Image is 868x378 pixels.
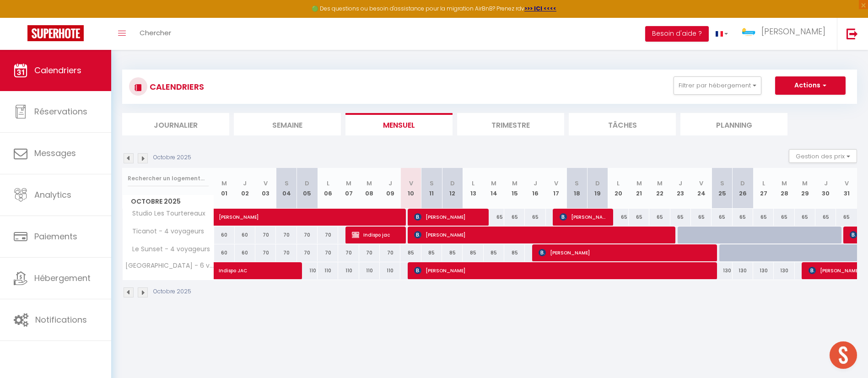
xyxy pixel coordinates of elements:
[457,113,564,135] li: Trimestre
[234,113,341,135] li: Semaine
[128,170,209,187] input: Rechercher un logement...
[430,179,434,188] abbr: S
[762,179,765,188] abbr: L
[327,179,329,188] abbr: L
[566,168,587,209] th: 18
[380,244,400,261] div: 70
[524,5,556,12] a: >>> ICI <<<<
[359,244,380,261] div: 70
[124,209,208,219] span: Studio Les Tourtereaux
[367,179,372,188] abbr: M
[795,209,815,226] div: 65
[629,168,649,209] th: 21
[297,244,318,261] div: 70
[846,28,858,39] img: logout
[276,168,297,209] th: 04
[484,168,504,209] th: 14
[560,208,608,226] span: [PERSON_NAME]
[484,244,504,261] div: 85
[421,168,442,209] th: 11
[782,179,787,188] abbr: M
[789,149,857,163] button: Gestion des prix
[815,209,836,226] div: 65
[305,179,309,188] abbr: D
[338,262,359,279] div: 110
[534,179,537,188] abbr: J
[753,168,774,209] th: 27
[345,113,453,135] li: Mensuel
[617,179,620,188] abbr: L
[35,314,87,325] span: Notifications
[836,209,857,226] div: 65
[297,168,318,209] th: 05
[679,179,682,188] abbr: J
[380,168,400,209] th: 09
[775,76,846,95] button: Actions
[761,26,825,37] span: [PERSON_NAME]
[34,65,81,76] span: Calendriers
[235,227,255,243] div: 60
[815,168,836,209] th: 30
[774,209,794,226] div: 65
[27,25,84,41] img: Super Booking
[318,227,338,243] div: 70
[699,179,703,188] abbr: V
[276,227,297,243] div: 70
[318,168,338,209] th: 06
[836,168,857,209] th: 31
[830,341,857,369] div: Ouvrir le chat
[421,244,442,261] div: 85
[346,179,351,188] abbr: M
[504,209,525,226] div: 65
[636,179,642,188] abbr: M
[133,18,178,50] a: Chercher
[34,272,91,284] span: Hébergement
[463,168,483,209] th: 13
[214,209,235,226] a: [PERSON_NAME]
[338,168,359,209] th: 07
[539,244,710,261] span: [PERSON_NAME]
[802,179,808,188] abbr: M
[733,262,753,279] div: 130
[414,226,668,243] span: [PERSON_NAME]
[359,168,380,209] th: 08
[733,168,753,209] th: 26
[525,168,545,209] th: 16
[338,244,359,261] div: 70
[140,28,171,38] span: Chercher
[712,262,732,279] div: 130
[235,168,255,209] th: 02
[680,113,787,135] li: Planning
[720,179,724,188] abbr: S
[691,168,712,209] th: 24
[352,226,400,243] span: Indispo jac
[691,209,712,226] div: 65
[414,262,709,279] span: [PERSON_NAME]
[657,179,663,188] abbr: M
[795,168,815,209] th: 29
[359,262,380,279] div: 110
[463,244,483,261] div: 85
[124,262,216,269] span: [GEOGRAPHIC_DATA] - 6 voyageurs
[442,168,463,209] th: 12
[645,26,709,42] button: Besoin d'aide ?
[774,168,794,209] th: 28
[735,18,837,50] a: ... [PERSON_NAME]
[575,179,579,188] abbr: S
[491,179,496,188] abbr: M
[484,209,504,226] div: 65
[123,195,214,208] span: Octobre 2025
[34,147,76,159] span: Messages
[297,227,318,243] div: 70
[255,227,276,243] div: 70
[219,257,303,275] span: Indispo JAC
[512,179,518,188] abbr: M
[504,168,525,209] th: 15
[400,244,421,261] div: 85
[255,168,276,209] th: 03
[649,168,670,209] th: 22
[414,208,483,226] span: [PERSON_NAME]
[264,179,268,188] abbr: V
[214,168,235,209] th: 01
